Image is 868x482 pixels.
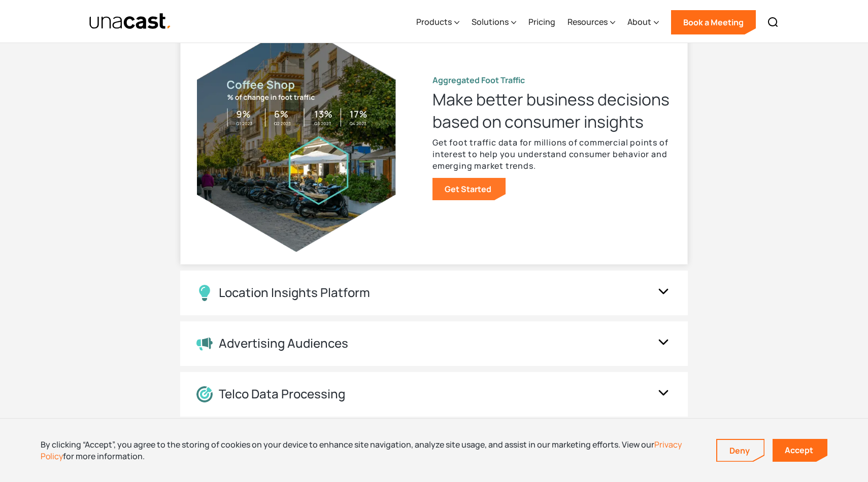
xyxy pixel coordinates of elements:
[41,439,701,462] div: By clicking “Accept”, you agree to the storing of cookies on your device to enhance site navigati...
[432,88,671,133] h3: Make better business decisions based on consumer insights
[41,439,682,461] a: Privacy Policy
[89,13,172,30] a: home
[627,2,659,43] div: About
[219,387,345,401] div: Telco Data Processing
[89,13,172,30] img: Unacast text logo
[432,75,525,86] strong: Aggregated Foot Traffic
[472,2,516,43] div: Solutions
[717,440,764,461] a: Deny
[196,337,213,351] img: Advertising Audiences icon
[472,16,509,28] div: Solutions
[528,2,555,43] a: Pricing
[432,178,506,200] a: Get Started
[219,285,370,300] div: Location Insights Platform
[197,22,396,252] img: visualization with the image of the city of the Location Analytics
[567,2,615,43] div: Resources
[773,439,827,462] a: Accept
[416,2,459,43] div: Products
[567,16,608,28] div: Resources
[432,137,671,172] p: Get foot traffic data for millions of commercial points of interest to help you understand consum...
[219,336,348,351] div: Advertising Audiences
[416,16,452,28] div: Products
[196,386,213,402] img: Location Data Processing icon
[767,16,779,28] img: Search icon
[627,16,651,28] div: About
[671,10,756,34] a: Book a Meeting
[196,285,213,301] img: Location Insights Platform icon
